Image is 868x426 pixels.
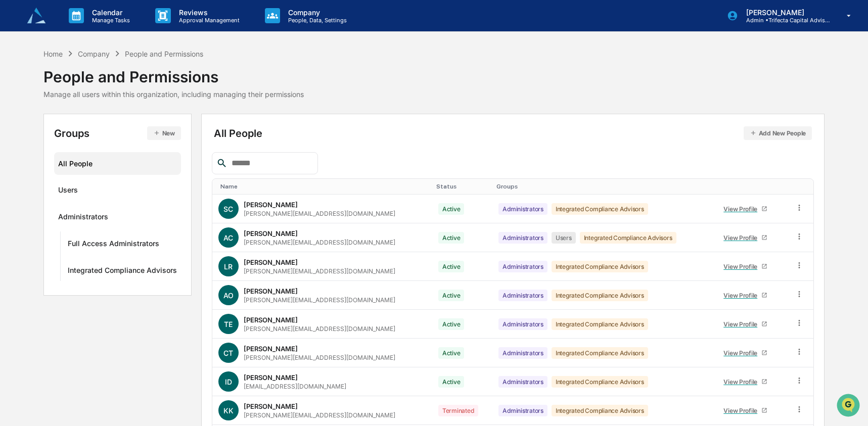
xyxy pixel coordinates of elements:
[43,60,304,86] div: People and Permissions
[223,349,233,357] span: CT
[498,347,547,359] div: Administrators
[244,287,298,295] div: [PERSON_NAME]
[244,411,395,419] div: [PERSON_NAME][EMAIL_ADDRESS][DOMAIN_NAME]
[244,383,346,390] div: [EMAIL_ADDRESS][DOMAIN_NAME]
[78,50,110,58] div: Company
[738,8,832,17] p: [PERSON_NAME]
[10,148,18,156] div: 🔎
[43,50,63,58] div: Home
[244,229,298,238] div: [PERSON_NAME]
[280,17,352,24] p: People, Data, Settings
[244,354,395,361] div: [PERSON_NAME][EMAIL_ADDRESS][DOMAIN_NAME]
[24,4,49,28] img: logo
[438,290,465,301] div: Active
[10,77,28,96] img: 1746055101610-c473b297-6a78-478c-a979-82029cc54cd1
[71,171,122,179] a: Powered byPylon
[438,405,478,416] div: Terminated
[58,185,78,198] div: Users
[498,203,547,215] div: Administrators
[244,201,298,209] div: [PERSON_NAME]
[552,261,648,272] div: Integrated Compliance Advisors
[73,128,81,136] div: 🗄️
[552,203,648,215] div: Integrated Compliance Advisors
[244,402,298,410] div: [PERSON_NAME]
[68,239,159,251] div: Full Access Administrators
[84,8,135,17] p: Calendar
[224,320,233,328] span: TE
[84,17,135,24] p: Manage Tasks
[6,143,68,161] a: 🔎Data Lookup
[223,205,233,213] span: SC
[498,261,547,272] div: Administrators
[244,267,395,275] div: [PERSON_NAME][EMAIL_ADDRESS][DOMAIN_NAME]
[719,201,772,217] a: View Profile
[223,233,233,242] span: AC
[719,403,772,418] a: View Profile
[438,232,465,244] div: Active
[244,316,298,324] div: [PERSON_NAME]
[723,263,761,270] div: View Profile
[125,50,203,58] div: People and Permissions
[244,210,395,217] div: [PERSON_NAME][EMAIL_ADDRESS][DOMAIN_NAME]
[552,232,576,244] div: Users
[438,347,465,359] div: Active
[10,128,18,136] div: 🖐️
[719,259,772,274] a: View Profile
[496,183,709,190] div: Toggle SortBy
[438,376,465,388] div: Active
[552,376,648,388] div: Integrated Compliance Advisors
[6,123,69,141] a: 🖐️Preclearance
[552,318,648,330] div: Integrated Compliance Advisors
[244,296,395,304] div: [PERSON_NAME][EMAIL_ADDRESS][DOMAIN_NAME]
[34,77,166,87] div: Start new chat
[244,239,395,246] div: [PERSON_NAME][EMAIL_ADDRESS][DOMAIN_NAME]
[244,345,298,353] div: [PERSON_NAME]
[20,127,65,137] span: Preclearance
[244,325,395,333] div: [PERSON_NAME][EMAIL_ADDRESS][DOMAIN_NAME]
[723,205,761,213] div: View Profile
[224,262,233,271] span: LR
[225,377,232,386] span: ID
[498,405,547,416] div: Administrators
[171,17,245,24] p: Approval Management
[172,80,184,92] button: Start new chat
[438,261,465,272] div: Active
[436,183,488,190] div: Toggle SortBy
[20,147,64,157] span: Data Lookup
[498,232,547,244] div: Administrators
[223,406,234,415] span: KK
[214,126,812,140] div: All People
[723,292,761,299] div: View Profile
[552,405,648,416] div: Integrated Compliance Advisors
[723,407,761,414] div: View Profile
[223,291,234,300] span: AO
[220,183,428,190] div: Toggle SortBy
[723,349,761,357] div: View Profile
[54,126,181,140] div: Groups
[719,230,772,246] a: View Profile
[58,212,108,224] div: Administrators
[717,183,785,190] div: Toggle SortBy
[797,183,810,190] div: Toggle SortBy
[438,203,465,215] div: Active
[83,127,125,137] span: Attestations
[68,266,177,278] div: Integrated Compliance Advisors
[723,320,761,328] div: View Profile
[719,316,772,332] a: View Profile
[723,378,761,386] div: View Profile
[34,87,128,96] div: We're available if you need us!
[498,376,547,388] div: Administrators
[719,288,772,303] a: View Profile
[580,232,676,244] div: Integrated Compliance Advisors
[738,17,832,24] p: Admin • Trifecta Capital Advisors
[498,290,547,301] div: Administrators
[101,171,122,179] span: Pylon
[69,123,129,141] a: 🗄️Attestations
[58,155,177,172] div: All People
[719,345,772,361] a: View Profile
[836,393,863,420] iframe: Open customer support
[280,8,352,17] p: Company
[498,318,547,330] div: Administrators
[552,347,648,359] div: Integrated Compliance Advisors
